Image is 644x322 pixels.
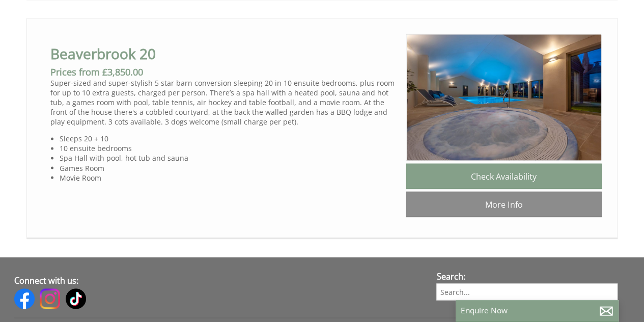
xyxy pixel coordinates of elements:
[50,66,398,78] h3: Prices from £3,850.00
[60,143,398,153] li: 10 ensuite bedrooms
[60,163,398,172] li: Games Room
[50,78,398,127] p: Super-sized and super-stylish 5 star barn conversion sleeping 20 in 10 ensuite bedrooms, plus roo...
[60,172,398,182] li: Movie Room
[14,275,425,286] h3: Connect with us:
[406,191,602,217] a: More Info
[60,134,398,143] li: Sleeps 20 + 10
[14,288,35,309] img: Facebook
[50,44,156,63] a: Beaverbrook 20
[40,288,60,309] img: Instagram
[66,288,86,309] img: Tiktok
[436,270,618,282] h3: Search:
[406,163,602,189] a: Check Availability
[60,153,398,163] li: Spa Hall with pool, hot tub and sauna
[461,305,613,316] p: Enquire Now
[406,34,602,161] img: beaverbrook20-somerset-holiday-home-accomodation-sleeps-sleeping-28.original.jpg
[436,283,618,300] input: Search...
